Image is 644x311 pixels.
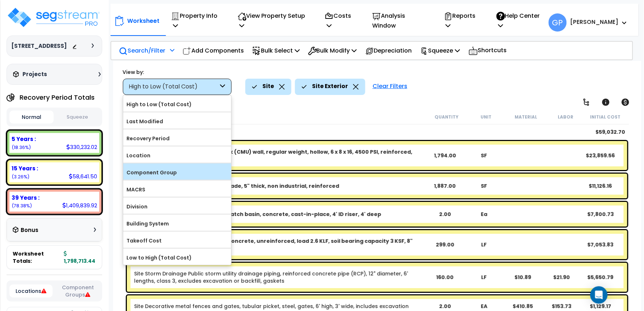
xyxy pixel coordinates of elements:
label: Building System [123,218,231,229]
p: Bulk Modify [308,46,357,55]
div: EA [465,303,503,310]
button: Squeeze [55,111,100,124]
label: Takeoff Cost [123,235,231,246]
small: Material [515,114,537,120]
img: logo_pro_r.png [7,7,101,28]
b: 39 Years : [12,194,40,202]
p: Add Components [183,46,244,55]
button: Component Groups [56,283,99,299]
div: $7,800.73 [581,211,620,218]
div: $7,053.83 [581,241,620,248]
label: Division [123,201,231,212]
label: Location [123,150,231,161]
p: Site [262,82,274,91]
p: View Property Setup [238,11,309,30]
p: Help Center [496,11,545,30]
small: Unit [481,114,492,120]
div: High to Low (Total Cost) [129,83,219,91]
label: Recovery Period [123,133,231,144]
b: Site Storm Drainage Manhole/catch basin, concrete, cast-in-place, 4' ID riser, 4' deep [143,211,381,218]
div: 2.00 [425,211,464,218]
div: Shortcuts [465,42,511,59]
b: 15 Years : [12,165,38,172]
div: $5,650.79 [581,274,620,281]
button: Normal [9,111,54,124]
b: Site Concrete Paving Slab on grade, 5" thick, non industrial, reinforced [143,182,339,190]
label: MACRS [123,184,231,195]
a: Individual Item [134,303,409,310]
p: Costs [325,11,357,30]
label: High to Low (Total Cost) [123,99,231,110]
a: Assembly Title [134,181,426,191]
div: 330,232.02 [66,143,97,151]
div: Add Components [179,42,248,59]
div: 1,409,839.92 [62,202,97,209]
small: Initial Cost [590,114,621,120]
p: Search/Filter [119,46,165,55]
b: 5 Years : [12,135,36,143]
b: $59,032.70 [596,128,626,136]
small: 3.2601913509914064% [12,174,29,180]
div: $11,126.16 [581,182,620,190]
h3: Projects [22,71,47,78]
p: Worksheet [127,16,159,26]
small: Quantity [435,114,458,120]
div: View by: [123,69,232,76]
div: SF [465,182,503,190]
div: Open Intercom Messenger [590,286,608,304]
label: Component Group [123,167,231,178]
div: Ea [465,211,503,218]
p: Reports [444,11,481,30]
div: 2.00 [425,303,464,310]
div: LF [465,241,503,248]
div: 160.00 [425,274,464,281]
div: LF [465,274,503,281]
a: Assembly Title [134,237,426,252]
b: [PERSON_NAME] [570,18,619,26]
button: Locations [9,285,53,298]
div: $1,129.17 [581,303,620,310]
div: $21.90 [542,274,581,281]
p: Squeeze [420,46,460,55]
span: GP [549,13,567,32]
label: Last Modified [123,116,231,127]
h4: Recovery Period Totals [20,94,95,101]
p: Analysis Window [372,11,428,30]
h3: Bonus [21,227,38,233]
small: Labor [558,114,574,120]
a: Individual Item [134,270,426,285]
a: Assembly Title [134,148,426,163]
p: Site Exterior [312,82,348,91]
div: 1,794.00 [425,152,464,159]
p: Property Info [171,11,222,30]
small: 78.38046287128427% [12,203,32,209]
small: 18.35934577772433% [12,144,31,150]
div: $410.85 [503,303,542,310]
div: $153.73 [542,303,581,310]
div: Depreciation [361,42,416,59]
label: Low to High (Total Cost) [123,252,231,263]
div: $10.89 [503,274,542,281]
div: 1,887.00 [425,182,464,190]
h3: [STREET_ADDRESS] [11,42,67,50]
a: Assembly Title [134,209,426,219]
div: Clear Filters [369,79,411,95]
div: $23,859.56 [581,152,620,159]
div: 58,641.50 [69,173,97,180]
p: Depreciation [365,46,412,55]
b: Site Privacy Wall Concrete block (CMU) wall, regular weight, hollow, 6 x 8 x 16, 4500 PSI, reinfo... [143,148,426,163]
p: Bulk Select [252,46,300,55]
b: 1,798,713.44 [64,250,95,265]
b: Site Privacy Wall Strip footing, concrete, unreinforced, load 2.6 KLF, soil bearing capacity 3 KS... [143,237,426,252]
div: 299.00 [425,241,464,248]
span: Worksheet Totals: [13,250,61,265]
div: SF [465,152,503,159]
p: Shortcuts [469,45,507,56]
